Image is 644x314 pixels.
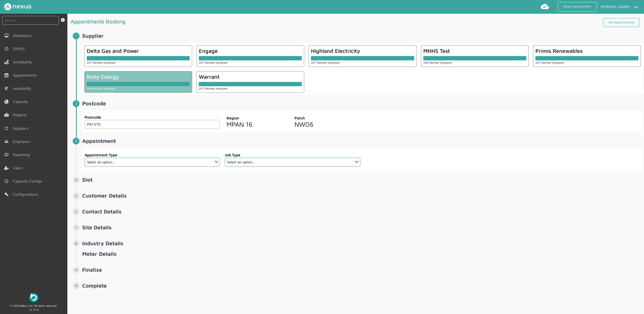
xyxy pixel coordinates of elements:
[4,3,31,10] img: Nexus
[199,74,302,80] div: Warrant
[311,48,414,54] div: Highland Electricity
[199,61,227,64] small: 237 Patches Assigned
[199,87,227,90] small: 237 Patches Assigned
[2,16,59,25] input: Search by: Ref, PostCode, MPAN, MPRN, Account, Customer
[13,99,30,104] span: Capacity
[423,61,452,64] small: 236 Patches Assigned
[13,153,32,157] span: Reporting
[82,138,643,144] h2: Appointment ️️️
[13,113,29,117] span: Regions
[13,126,30,130] span: Suppliers
[535,61,564,64] small: 237 Patches Assigned
[4,166,9,170] img: user-left-menu.svg
[423,48,526,54] div: MHHS Test
[541,2,549,11] img: md-cloud-done.svg
[558,2,597,12] a: Book Appointment
[85,114,220,120] label: Postcode
[295,120,313,128] span: NW06
[82,192,643,199] h2: Customer Details ️️️
[82,208,643,215] h2: Contact Details
[4,126,9,130] img: md-contract.svg
[4,86,9,91] img: md-list.svg
[13,86,33,91] span: Availability
[82,282,643,289] h2: Complete
[4,139,9,144] img: md-people.svg
[82,267,643,273] h2: Finalise
[4,99,9,104] img: capacity-left-menu.svg
[82,33,643,39] h2: Supplier ️️️
[87,61,115,64] small: 237 Patches Assigned
[13,192,40,196] span: Configurations
[199,48,302,54] div: Engage
[82,240,643,246] h2: Industry Details
[29,293,39,302] img: Beboc Logo
[4,153,9,157] img: md-book.svg
[13,166,25,170] span: Users
[311,61,340,64] small: 237 Patches Assigned
[82,177,643,183] h2: Slot ️️️
[295,115,358,121] label: Patch
[71,16,357,27] h1: Appointments Booking
[4,192,9,196] img: md-build.svg
[225,152,360,158] label: Job Type
[87,48,190,54] div: Delta Gas and Power
[4,47,9,51] img: md-time.svg
[535,48,638,54] div: Primis Renewables
[82,251,643,257] h2: Meter Details
[82,100,643,106] h2: Postcode ️️️
[13,73,39,77] span: Appointments
[4,73,9,77] img: appointments-left-menu.svg
[13,179,44,183] span: Capacity Configs
[13,47,27,51] span: [DATE]
[227,120,252,128] span: MPAN 16
[4,33,9,38] img: md-desktop.svg
[13,33,33,38] span: Dashboard
[13,139,32,144] span: Engineers
[4,179,9,183] img: md-time.svg
[87,74,190,80] div: Ruby Energy
[13,60,34,64] span: Scheduling
[4,60,9,64] img: scheduling-left-menu.svg
[4,113,9,117] img: regions.left-menu.svg
[85,152,220,158] label: Appointment Type
[82,224,643,230] h2: Site Details
[227,115,290,121] label: Region
[87,87,115,90] small: 236 Patches Assigned
[603,18,640,27] a: All Appointments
